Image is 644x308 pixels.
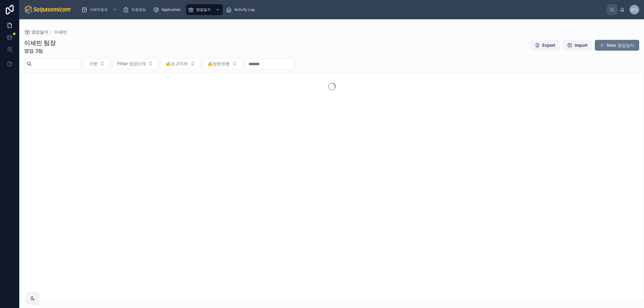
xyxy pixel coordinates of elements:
[203,58,242,69] button: Select Button
[166,61,188,67] span: ✍️보고여부
[151,4,185,15] a: Application
[89,61,98,67] span: 구분
[24,29,48,35] a: 영업일지
[595,40,639,51] button: New 영업일지
[208,61,230,67] span: ✍️방문유형
[24,47,56,54] span: 영업 3팀
[24,39,56,47] h1: 이세빈 팀장
[79,4,120,15] a: 거래처정보
[234,7,255,12] span: Activity Log
[575,42,588,48] span: Import
[224,4,259,15] a: Activity Log
[161,58,200,69] button: Select Button
[31,29,48,35] span: 영업일지
[162,7,181,12] span: Application
[562,40,592,51] button: Import
[90,7,108,12] span: 거래처정보
[24,5,72,14] img: App logo
[54,29,67,35] a: 이세빈
[76,3,607,16] div: scrollable content
[196,7,211,12] span: 영업일지
[84,58,110,69] button: Select Button
[186,4,223,15] a: 영업일지
[112,58,158,69] button: Select Button
[131,7,146,12] span: 직원정보
[530,40,560,51] button: Export
[121,4,150,15] a: 직원정보
[117,61,146,67] span: Filter 영업단계
[631,7,638,12] span: 세이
